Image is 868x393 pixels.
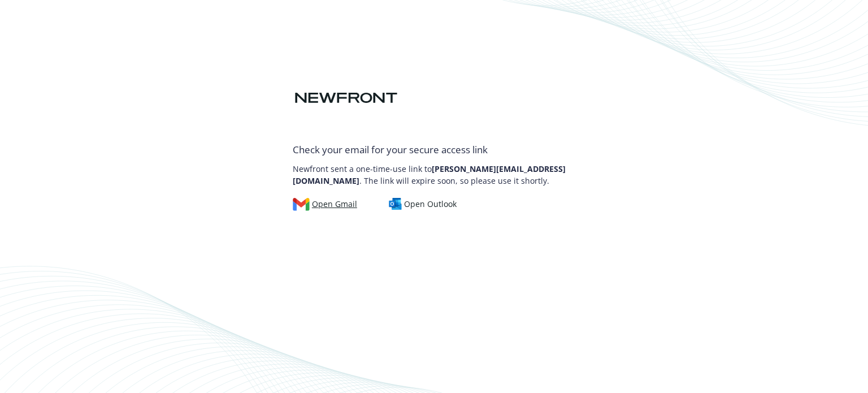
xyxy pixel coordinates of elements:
[293,142,575,157] div: Check your email for your secure access link
[293,198,310,210] img: gmail-logo.svg
[293,198,366,210] a: Open Gmail
[293,88,400,108] img: Newfront logo
[389,198,402,210] img: outlook-logo.svg
[293,198,357,210] div: Open Gmail
[389,198,466,210] a: Open Outlook
[389,198,457,210] div: Open Outlook
[293,163,566,186] b: [PERSON_NAME][EMAIL_ADDRESS][DOMAIN_NAME]
[293,157,575,187] p: Newfront sent a one-time-use link to . The link will expire soon, so please use it shortly.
